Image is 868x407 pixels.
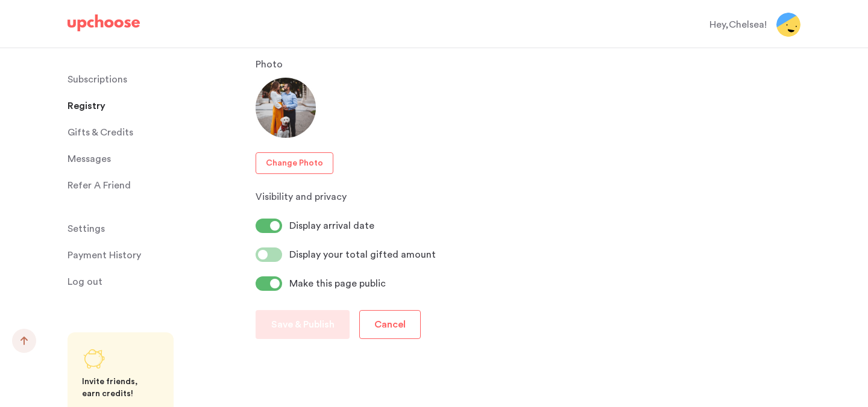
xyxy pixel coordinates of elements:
a: Subscriptions [68,67,241,92]
p: Payment History [68,243,141,267]
div: Hey, Chelsea ! [709,17,767,32]
button: Save & Publish [256,310,350,339]
span: Log out [68,270,102,294]
p: Subscriptions [68,67,127,92]
a: Gifts & Credits [68,120,241,144]
img: UpChoose [68,14,140,31]
a: Messages [68,147,241,171]
span: Settings [68,217,105,241]
a: Settings [68,217,241,241]
span: Registry [68,94,105,118]
p: Display arrival date [289,219,374,233]
a: Payment History [68,243,241,267]
p: Display your total gifted amount [289,247,436,262]
p: Photo [256,57,800,72]
a: Registry [68,94,241,118]
p: Change Photo [266,159,323,167]
a: UpChoose [68,14,140,37]
span: Gifts & Credits [68,120,133,144]
p: Save & Publish [271,317,335,332]
a: Log out [68,270,241,294]
img: Registry avatar [256,78,316,138]
a: Refer A Friend [68,173,241,197]
span: Messages [68,147,111,171]
button: Cancel [359,310,421,339]
p: Cancel [374,317,406,332]
p: Make this page public [289,276,386,291]
p: Visibility and privacy [256,190,800,204]
p: Refer A Friend [68,173,131,197]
